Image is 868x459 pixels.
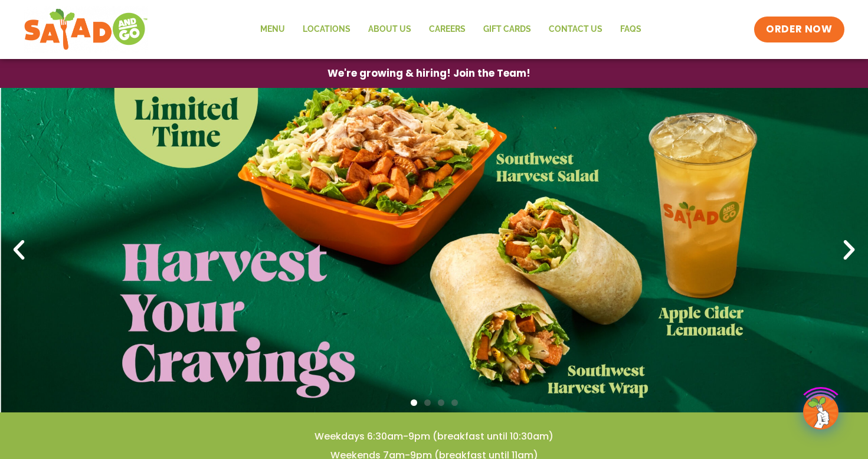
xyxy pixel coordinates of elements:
a: About Us [359,16,420,43]
h4: Weekdays 6:30am-9pm (breakfast until 10:30am) [24,430,844,443]
a: FAQs [611,16,650,43]
span: ORDER NOW [766,22,832,37]
nav: Menu [251,16,650,43]
a: Careers [420,16,474,43]
span: Go to slide 4 [451,399,458,406]
div: Previous slide [6,237,32,263]
a: We're growing & hiring! Join the Team! [310,60,548,87]
span: Go to slide 3 [438,399,444,406]
span: We're growing & hiring! Join the Team! [327,68,530,78]
a: GIFT CARDS [474,16,540,43]
a: Menu [251,16,294,43]
a: Locations [294,16,359,43]
span: Go to slide 2 [424,399,431,406]
img: new-SAG-logo-768×292 [24,6,148,53]
a: ORDER NOW [754,17,844,42]
span: Go to slide 1 [411,399,417,406]
a: Contact Us [540,16,611,43]
div: Next slide [836,237,862,263]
